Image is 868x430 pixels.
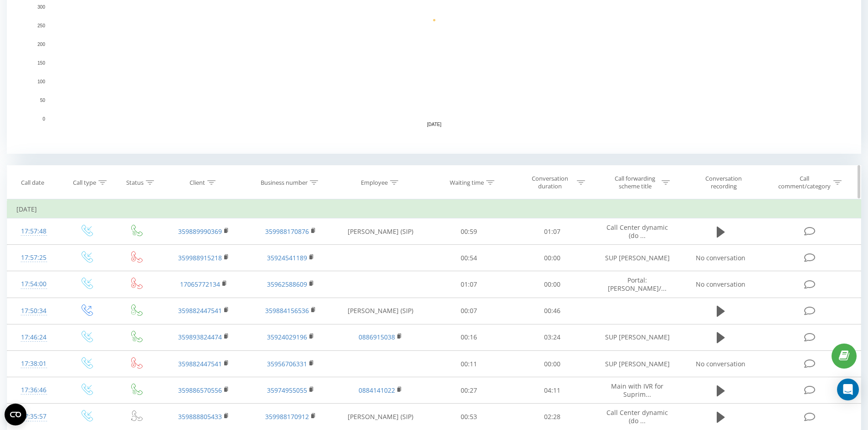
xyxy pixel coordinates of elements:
[16,329,51,346] div: 17:46:24
[511,218,594,245] td: 01:07
[16,302,51,320] div: 17:50:34
[427,351,511,377] td: 00:11
[334,218,427,245] td: [PERSON_NAME] (SIP)
[778,175,831,190] div: Call comment/category
[427,324,511,350] td: 00:16
[837,379,859,400] div: Open Intercom Messenger
[694,175,753,190] div: Conversation recording
[37,79,45,84] text: 100
[427,298,511,324] td: 00:07
[427,245,511,271] td: 00:54
[37,42,45,47] text: 200
[178,359,222,368] a: 359882447541
[606,223,668,240] span: Call Center dynamic (do ...
[427,271,511,298] td: 01:07
[526,175,575,190] div: Conversation duration
[511,404,594,430] td: 02:28
[608,276,667,293] span: Portal: [PERSON_NAME]/...
[16,355,51,373] div: 17:38:01
[594,245,680,271] td: SUP [PERSON_NAME]
[359,386,395,395] a: 0884141022
[265,227,309,236] a: 359988170876
[178,333,222,341] a: 359893824474
[696,280,745,288] span: No conversation
[178,253,222,262] a: 359988915218
[606,408,668,425] span: Call Center dynamic (do ...
[5,404,26,425] button: Open CMP widget
[37,61,45,66] text: 150
[267,333,307,341] a: 35924029196
[16,275,51,293] div: 17:54:00
[21,179,44,187] div: Call date
[267,253,307,262] a: 35924541189
[450,179,484,187] div: Waiting time
[511,324,594,350] td: 03:24
[178,306,222,315] a: 359882447541
[42,116,45,121] text: 0
[427,404,511,430] td: 00:53
[361,179,388,187] div: Employee
[16,223,51,240] div: 17:57:48
[359,333,395,341] a: 0886915038
[427,377,511,404] td: 00:27
[7,200,861,218] td: [DATE]
[427,122,442,127] text: [DATE]
[37,5,45,10] text: 300
[16,408,51,425] div: 17:35:57
[511,377,594,404] td: 04:11
[267,386,307,395] a: 35974955055
[40,98,46,103] text: 50
[37,23,45,28] text: 250
[611,382,663,399] span: Main with IVR for Suprim...
[511,298,594,324] td: 00:46
[511,351,594,377] td: 00:00
[265,306,309,315] a: 359884156536
[73,179,96,187] div: Call type
[190,179,205,187] div: Client
[696,359,745,368] span: No conversation
[261,179,308,187] div: Business number
[267,359,307,368] a: 35956706331
[265,412,309,421] a: 359988170912
[126,179,144,187] div: Status
[178,386,222,395] a: 359886570556
[594,324,680,350] td: SUP [PERSON_NAME]
[594,351,680,377] td: SUP [PERSON_NAME]
[611,175,659,190] div: Call forwarding scheme title
[178,227,222,236] a: 359889990369
[16,381,51,399] div: 17:36:46
[267,280,307,288] a: 35962588609
[511,271,594,298] td: 00:00
[180,280,220,288] a: 17065772134
[334,298,427,324] td: [PERSON_NAME] (SIP)
[334,404,427,430] td: [PERSON_NAME] (SIP)
[178,412,222,421] a: 359888805433
[16,249,51,267] div: 17:57:25
[427,218,511,245] td: 00:59
[511,245,594,271] td: 00:00
[696,253,745,262] span: No conversation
